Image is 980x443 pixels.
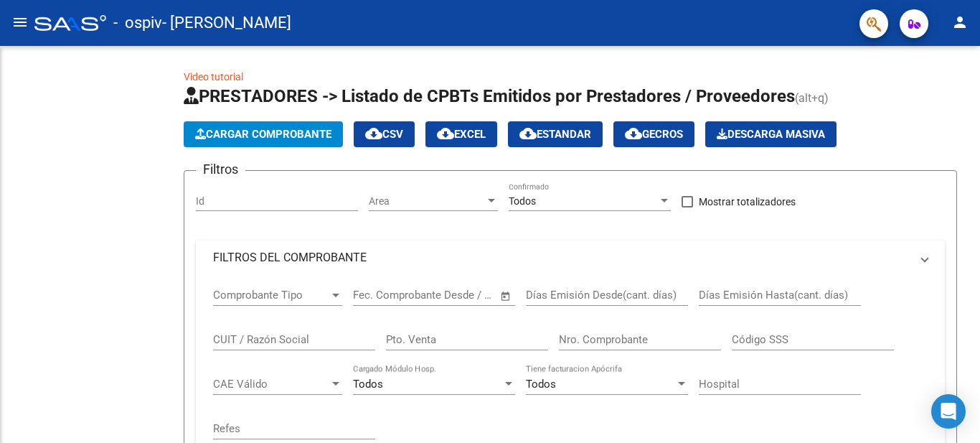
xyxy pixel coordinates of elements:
[365,125,382,142] mat-icon: cloud_download
[625,128,683,141] span: Gecros
[162,7,291,39] span: - [PERSON_NAME]
[196,159,245,179] h3: Filtros
[519,125,537,142] mat-icon: cloud_download
[113,7,162,39] span: - ospiv
[213,378,329,391] span: CAE Válido
[353,378,383,391] span: Todos
[353,289,411,302] input: Fecha inicio
[184,86,795,106] span: PRESTADORES -> Listado de CPBTs Emitidos por Prestadores / Proveedores
[717,128,825,141] span: Descarga Masiva
[365,128,403,141] span: CSV
[196,241,945,275] mat-expansion-panel-header: FILTROS DEL COMPROBANTE
[354,121,415,147] button: CSV
[526,378,556,391] span: Todos
[705,121,837,147] app-download-masive: Descarga masiva de comprobantes (adjuntos)
[424,289,494,302] input: Fecha fin
[425,121,497,147] button: EXCEL
[184,121,343,147] button: Cargar Comprobante
[195,128,331,141] span: Cargar Comprobante
[795,91,829,105] span: (alt+q)
[184,71,243,83] a: Video tutorial
[369,195,485,207] span: Area
[498,288,514,304] button: Open calendar
[11,14,29,31] mat-icon: menu
[625,125,642,142] mat-icon: cloud_download
[705,121,837,147] button: Descarga Masiva
[213,289,329,302] span: Comprobante Tipo
[699,193,796,210] span: Mostrar totalizadores
[519,128,591,141] span: Estandar
[931,394,966,429] div: Open Intercom Messenger
[213,250,910,266] mat-panel-title: FILTROS DEL COMPROBANTE
[613,121,694,147] button: Gecros
[508,121,603,147] button: Estandar
[951,14,969,31] mat-icon: person
[437,125,454,142] mat-icon: cloud_download
[437,128,486,141] span: EXCEL
[509,195,536,207] span: Todos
